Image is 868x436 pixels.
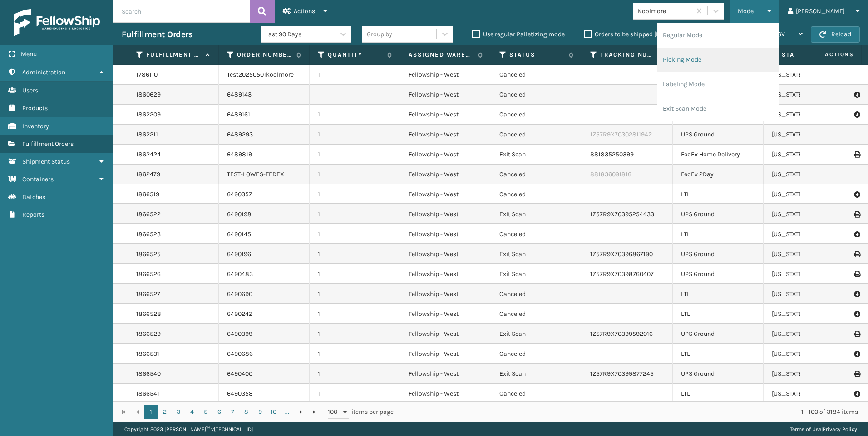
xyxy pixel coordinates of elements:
td: [US_STATE] [764,244,854,264]
td: 6489143 [219,85,310,105]
span: Mode [738,7,754,15]
li: Picking Mode [657,48,779,72]
button: Reload [811,26,860,43]
div: Koolmore [638,6,692,16]
i: Pull BOL [854,389,859,398]
td: Exit Scan [491,264,582,284]
a: 1866540 [136,369,161,378]
td: Fellowship - West [400,304,491,324]
td: UPS Ground [673,364,764,384]
div: | [790,422,857,436]
td: Canceled [491,224,582,244]
label: Tracking Number [600,51,655,59]
td: Canceled [491,65,582,85]
td: Fellowship - West [400,284,491,304]
a: 1 [144,405,158,419]
div: Last 90 Days [265,29,335,39]
i: Pull BOL [854,349,859,358]
td: 6490196 [219,244,310,264]
td: [US_STATE] [764,324,854,344]
td: 1 [310,244,400,264]
td: Fellowship - West [400,145,491,165]
a: 881836091816 [590,170,631,178]
td: Fellowship - West [400,184,491,204]
span: Reports [22,211,44,218]
a: 881835250399 [590,150,634,158]
label: Status [509,51,564,59]
li: Exit Scan Mode [657,97,779,121]
a: 1866531 [136,349,159,358]
label: Orders to be shipped [DATE] [584,30,672,38]
td: 6489293 [219,125,310,145]
a: 1786110 [136,70,158,79]
td: Fellowship - West [400,85,491,105]
td: Fellowship - West [400,204,491,224]
td: 6490358 [219,384,310,404]
span: Batches [22,193,45,201]
td: 1 [310,324,400,344]
td: 1 [310,204,400,224]
td: 1 [310,145,400,165]
span: Actions [294,7,315,15]
img: logo [14,9,100,36]
td: [US_STATE] [764,204,854,224]
i: Print Label [854,271,859,277]
i: Print Label [854,251,859,257]
i: Print Label [854,331,859,337]
td: [US_STATE] [764,284,854,304]
td: [US_STATE] [764,384,854,404]
td: [US_STATE] [764,224,854,244]
td: Canceled [491,284,582,304]
a: 1862479 [136,170,160,179]
span: Go to the next page [297,408,305,416]
label: Order Number [237,51,292,59]
td: Canceled [491,165,582,184]
a: 1Z57R9X70302811942 [590,131,652,138]
a: 5 [199,405,212,419]
td: Fellowship - West [400,125,491,145]
td: Fellowship - West [400,344,491,364]
span: Fulfillment Orders [22,140,74,148]
td: 1 [310,184,400,204]
td: [US_STATE] [764,304,854,324]
a: 1866526 [136,270,161,279]
td: FedEx 2Day [673,165,764,184]
td: Canceled [491,85,582,105]
td: LTL [673,304,764,324]
span: Users [22,87,38,94]
td: 6490400 [219,364,310,384]
a: 1866529 [136,329,161,339]
span: Administration [22,68,65,76]
td: UPS Ground [673,125,764,145]
a: 1866527 [136,290,160,299]
td: Fellowship - West [400,65,491,85]
label: Use regular Palletizing mode [472,30,565,38]
i: Print Label [854,371,859,377]
td: 1 [310,125,400,145]
i: Pull BOL [854,290,859,299]
td: FedEx Home Delivery [673,145,764,165]
td: Test20250501koolmore [219,65,310,85]
a: 1866525 [136,250,161,259]
td: Fellowship - West [400,384,491,404]
a: 1Z57R9X70395254433 [590,210,654,218]
td: Fellowship - West [400,264,491,284]
a: 1860629 [136,90,161,99]
a: ... [281,405,294,419]
td: Canceled [491,184,582,204]
td: 1 [310,344,400,364]
td: [US_STATE] [764,184,854,204]
td: UPS Ground [673,204,764,224]
td: Exit Scan [491,204,582,224]
a: 4 [185,405,199,419]
a: 1866519 [136,190,159,199]
i: Pull BOL [854,190,859,199]
i: Print Label [854,211,859,218]
td: Canceled [491,344,582,364]
td: LTL [673,224,764,244]
td: Fellowship - West [400,324,491,344]
span: Go to the last page [311,408,318,416]
td: [US_STATE] [764,145,854,165]
td: 1 [310,224,400,244]
a: Go to the next page [294,405,308,419]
